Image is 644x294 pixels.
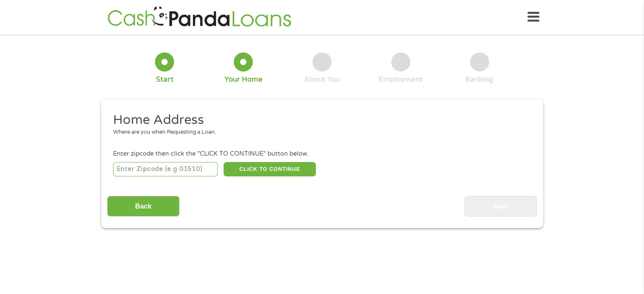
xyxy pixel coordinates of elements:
[224,75,263,84] div: Your Home
[113,128,525,137] div: Where are you when Requesting a Loan.
[107,196,180,217] input: Back
[113,149,531,159] div: Enter zipcode then click the "CLICK TO CONTINUE" button below.
[464,196,537,217] input: Next
[465,75,493,84] div: Banking
[379,75,423,84] div: Employment
[156,75,174,84] div: Start
[304,75,340,84] div: About You
[105,5,294,29] img: GetLoanNow Logo
[113,162,218,176] input: Enter Zipcode (e.g 01510)
[224,162,316,176] button: CLICK TO CONTINUE
[113,112,525,129] h2: Home Address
